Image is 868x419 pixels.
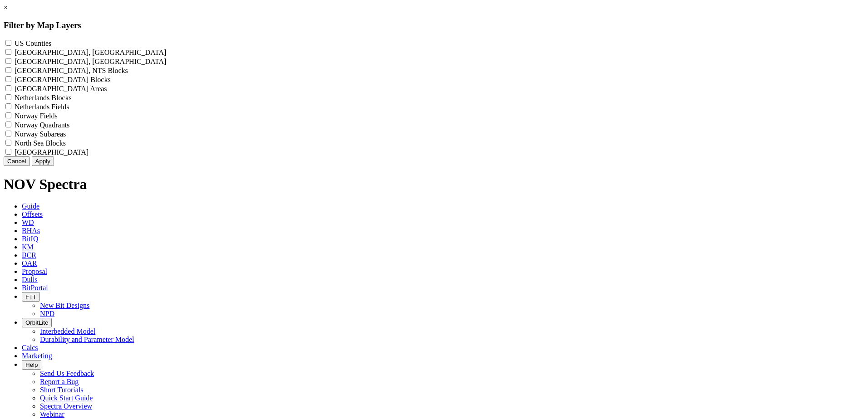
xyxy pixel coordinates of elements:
span: BitPortal [22,284,48,292]
span: BHAs [22,227,40,234]
span: KM [22,243,34,251]
label: North Sea Blocks [15,139,66,147]
span: Calcs [22,344,38,351]
a: × [4,4,8,11]
label: Norway Quadrants [15,121,69,129]
a: Interbedded Model [40,327,95,335]
a: Short Tutorials [40,386,84,394]
label: [GEOGRAPHIC_DATA] Blocks [15,76,111,83]
a: Spectra Overview [40,402,92,410]
label: Norway Subareas [15,130,66,138]
h1: NOV Spectra [4,176,864,193]
a: NPD [40,310,54,317]
span: WD [22,219,34,226]
span: OrbitLite [25,319,48,326]
a: Webinar [40,410,64,418]
label: [GEOGRAPHIC_DATA] Areas [15,85,107,93]
label: Netherlands Fields [15,103,69,111]
span: FTT [25,293,36,300]
span: Marketing [22,352,52,360]
span: OAR [22,259,37,267]
a: Durability and Parameter Model [40,336,134,343]
a: Send Us Feedback [40,370,94,377]
label: [GEOGRAPHIC_DATA] [15,148,89,156]
a: Quick Start Guide [40,394,93,402]
span: BCR [22,251,36,259]
button: Cancel [4,156,30,166]
span: Offsets [22,210,43,218]
label: [GEOGRAPHIC_DATA], NTS Blocks [15,67,128,74]
label: US Counties [15,39,51,47]
h3: Filter by Map Layers [4,20,864,30]
span: BitIQ [22,235,38,243]
a: Report a Bug [40,378,79,385]
span: Help [25,361,38,368]
label: Netherlands Blocks [15,94,72,102]
span: Guide [22,202,39,210]
span: Dulls [22,276,38,283]
button: Apply [32,156,54,166]
label: Norway Fields [15,112,58,120]
span: Proposal [22,268,47,275]
a: New Bit Designs [40,302,89,309]
label: [GEOGRAPHIC_DATA], [GEOGRAPHIC_DATA] [15,58,166,65]
label: [GEOGRAPHIC_DATA], [GEOGRAPHIC_DATA] [15,49,166,56]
